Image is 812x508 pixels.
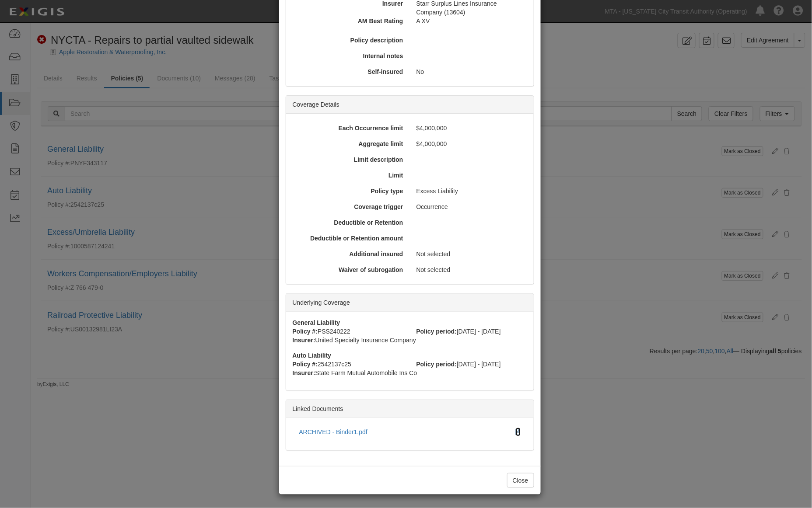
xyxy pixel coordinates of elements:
[290,202,410,211] div: Coverage trigger
[290,250,410,258] div: Additional insured
[410,67,530,76] div: No
[410,250,530,258] div: Not selected
[293,361,318,368] strong: Policy #:
[290,187,410,195] div: Policy type
[286,360,410,369] div: 2542137c25
[410,360,534,369] div: [DATE] - [DATE]
[286,336,534,344] div: United Specialty Insurance Company
[290,155,410,164] div: Limit description
[286,96,534,114] div: Coverage Details
[286,400,534,418] div: Linked Documents
[299,428,509,436] div: Binder1.pdf
[410,124,530,132] div: $4,000,000
[293,337,315,344] strong: Insurer:
[290,171,410,180] div: Limit
[507,473,534,488] button: Close
[286,294,534,312] div: Underlying Coverage
[290,52,410,60] div: Internal notes
[293,352,332,359] strong: Auto Liability
[290,265,410,274] div: Waiver of subrogation
[290,139,410,148] div: Aggregate limit
[410,327,534,336] div: [DATE] - [DATE]
[290,67,410,76] div: Self-insured
[410,139,530,148] div: $4,000,000
[293,319,340,326] strong: General Liability
[286,369,534,377] div: State Farm Mutual Automobile Ins Co
[290,124,410,132] div: Each Occurrence limit
[290,36,410,45] div: Policy description
[293,369,315,376] strong: Insurer:
[410,202,530,211] div: Occurrence
[416,361,457,368] strong: Policy period:
[410,187,530,195] div: Excess Liability
[290,234,410,243] div: Deductible or Retention amount
[410,265,530,274] div: Not selected
[293,328,318,335] strong: Policy #:
[290,218,410,227] div: Deductible or Retention
[416,328,457,335] strong: Policy period:
[286,327,410,336] div: PSS240222
[299,428,367,435] a: ARCHIVED - Binder1.pdf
